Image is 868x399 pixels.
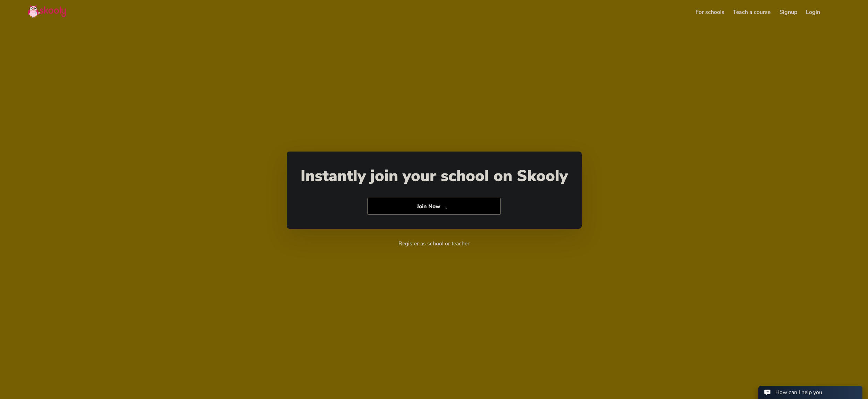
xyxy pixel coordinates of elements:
[367,198,501,215] button: Join Nowarrow forward outline
[301,165,568,187] div: Instantly join your school on Skooly
[830,7,840,18] button: menu outline
[398,240,470,247] a: Register as school or teacher
[444,203,451,210] ion-icon: arrow forward outline
[802,7,825,18] a: Login
[28,5,66,18] img: Skooly
[728,7,775,18] a: Teach a course
[775,7,802,18] a: Signup
[691,7,729,18] a: For schools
